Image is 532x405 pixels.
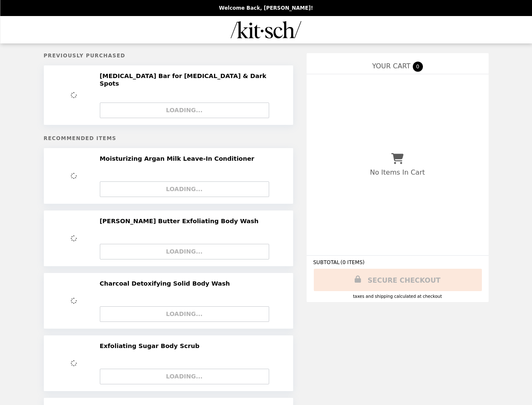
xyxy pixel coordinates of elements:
span: YOUR CART [372,62,410,70]
h2: Exfoliating Sugar Body Scrub [100,342,203,350]
p: No Items In Cart [370,168,425,176]
p: Welcome Back, [PERSON_NAME]! [219,5,313,11]
h5: Recommended Items [44,135,293,141]
h2: Charcoal Detoxifying Solid Body Wash [100,280,233,287]
h2: Moisturizing Argan Milk Leave-In Conditioner [100,155,258,162]
span: SUBTOTAL [313,259,341,265]
div: Taxes and Shipping calculated at checkout [313,294,482,299]
span: ( 0 ITEMS ) [340,259,364,265]
span: 0 [413,62,423,72]
h2: [MEDICAL_DATA] Bar for [MEDICAL_DATA] & Dark Spots [100,72,281,88]
img: Brand Logo [231,21,302,38]
h5: Previously Purchased [44,53,293,59]
h2: [PERSON_NAME] Butter Exfoliating Body Wash [100,217,262,225]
